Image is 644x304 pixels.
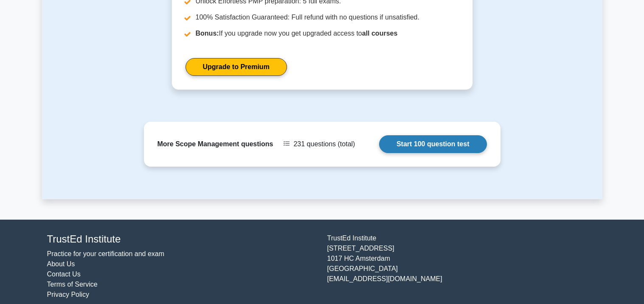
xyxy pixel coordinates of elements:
[47,250,165,257] a: Practice for your certification and exam
[47,260,75,268] a: About Us
[186,58,287,76] a: Upgrade to Premium
[47,271,81,278] a: Contact Us
[47,233,317,245] h4: TrustEd Institute
[322,233,602,300] div: TrustEd Institute [STREET_ADDRESS] 1017 HC Amsterdam [GEOGRAPHIC_DATA] [EMAIL_ADDRESS][DOMAIN_NAME]
[47,281,98,288] a: Terms of Service
[47,291,90,298] a: Privacy Policy
[379,135,487,153] a: Start 100 question test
